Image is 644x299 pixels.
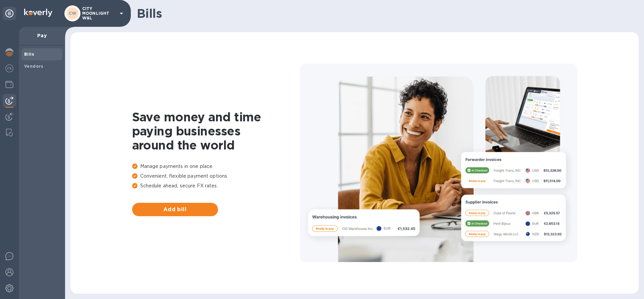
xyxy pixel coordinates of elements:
p: Convenient, flexible payment options. [132,173,300,180]
button: Add bill [132,203,218,216]
p: CITY MOONLIGHT W&L [82,6,116,20]
p: Pay [24,32,60,39]
img: Wallets [5,80,13,88]
h1: Save money and time paying businesses around the world [132,110,300,152]
p: Schedule ahead, secure FX rates. [132,182,300,189]
b: CW [69,11,76,16]
h1: Bills [137,6,633,20]
img: Foreign exchange [5,64,13,72]
p: Manage payments in one place. [132,163,300,170]
img: Logo [24,9,52,17]
b: Bills [24,52,34,57]
b: Vendors [24,64,44,69]
div: Unpin categories [3,7,16,20]
span: Add bill [138,205,213,214]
